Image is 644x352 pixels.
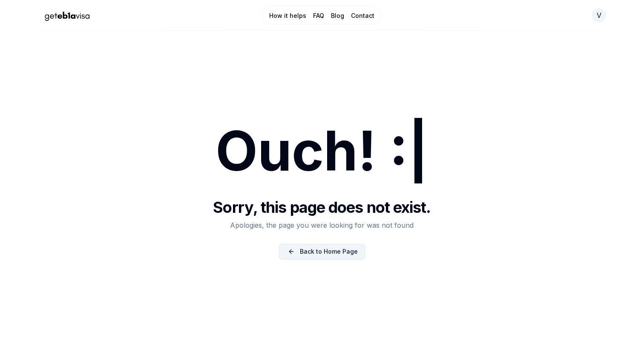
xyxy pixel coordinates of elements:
img: geteb1avisa logo [37,8,97,23]
nav: Main [262,6,382,24]
a: How it helps [269,11,306,20]
h1: Ouch! :| [216,124,428,178]
a: Home Page [37,8,227,23]
a: FAQ [313,11,324,20]
a: Blog [331,11,344,20]
p: Apologies, the page you were looking for was not found [230,220,414,230]
a: Back to Home Page [279,244,365,259]
span: v [597,10,601,20]
button: Open your profile menu [591,8,607,23]
h1: Sorry, this page does not exist. [213,199,431,216]
a: Contact [351,11,374,20]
